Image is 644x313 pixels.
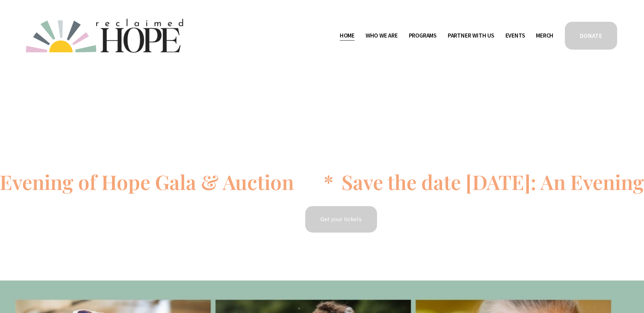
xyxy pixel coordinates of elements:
[448,31,494,41] span: Partner With Us
[409,30,437,41] a: folder dropdown
[340,30,355,41] a: Home
[505,30,525,41] a: Events
[366,30,398,41] a: folder dropdown
[536,30,553,41] a: Merch
[564,21,618,51] a: DONATE
[304,205,378,234] a: Get your tickets
[409,31,437,41] span: Programs
[448,30,494,41] a: folder dropdown
[26,19,183,53] img: Reclaimed Hope Initiative
[366,31,398,41] span: Who We Are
